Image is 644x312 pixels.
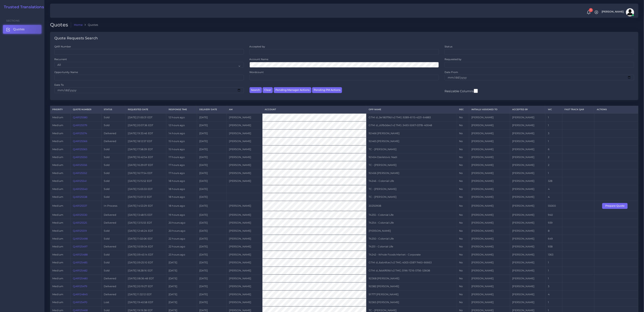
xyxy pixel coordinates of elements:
[457,219,469,227] td: No
[73,221,87,224] a: QAR125525
[366,185,457,193] td: TC - [PERSON_NAME]
[102,177,126,185] td: Sold
[469,185,510,193] td: [PERSON_NAME]
[227,121,262,129] td: [PERSON_NAME]
[126,201,166,211] td: [DATE] 14:53:29 EDT
[366,201,457,211] td: 20250908
[510,169,546,177] td: [PERSON_NAME]
[469,274,510,282] td: [PERSON_NAME]
[457,274,469,282] td: No
[197,169,227,177] td: [DATE]
[1,5,44,9] h2: Trusted Translations
[197,113,227,121] td: [DATE]
[445,45,452,48] label: Status
[546,145,562,153] td: 6
[469,259,510,267] td: [PERSON_NAME]
[445,88,478,93] label: Resizable Columns
[126,211,166,219] td: [DATE] 13:48:15 EDT
[457,161,469,169] td: No
[546,219,562,227] td: 939
[227,113,262,121] td: [PERSON_NAME]
[546,251,562,259] td: 1363
[197,267,227,274] td: [DATE]
[457,121,469,129] td: No
[166,243,197,251] td: 22 hours ago
[197,121,227,129] td: [DATE]
[366,235,457,243] td: 74250 - Colonial Life
[83,23,98,27] li: Quotes
[510,274,546,282] td: [PERSON_NAME]
[197,259,227,267] td: [DATE]
[469,153,510,161] td: [PERSON_NAME]
[126,145,166,153] td: [DATE] 17:58:39 EDT
[510,211,546,219] td: [PERSON_NAME]
[102,235,126,243] td: Sold
[546,161,562,169] td: 2
[197,235,227,243] td: [DATE]
[74,23,83,27] a: Home
[166,235,197,243] td: 22 hours ago
[366,219,457,227] td: 74254 - Colonial Life
[602,203,628,209] button: Prepare Quote
[457,227,469,235] td: No
[457,153,469,161] td: No
[197,137,227,145] td: [DATE]
[227,274,262,282] td: [PERSON_NAME]
[366,121,457,129] td: GTM: d_c6fb0dec1v2 TMG.3493-5067-0378-40048
[546,243,562,251] td: 938
[602,10,624,13] span: [PERSON_NAME]
[227,227,262,235] td: [PERSON_NAME]
[50,22,71,28] h2: Quotes
[312,87,342,93] button: Pending PM Actions
[546,259,562,267] td: 1
[469,211,510,219] td: [PERSON_NAME]
[457,185,469,193] td: No
[469,161,510,169] td: [PERSON_NAME]
[52,221,63,224] span: medium
[52,245,63,248] span: medium
[510,145,546,153] td: [PERSON_NAME]
[457,169,469,177] td: No
[166,227,197,235] td: 20 hours ago
[197,145,227,153] td: [DATE]
[52,148,63,151] span: medium
[366,227,457,235] td: [PERSON_NAME]
[510,251,546,259] td: [PERSON_NAME]
[54,36,98,41] h4: Quote Requests Search
[510,121,546,129] td: [PERSON_NAME]
[166,251,197,259] td: 23 hours ago
[546,177,562,185] td: 328
[366,243,457,251] td: 74251 - Colonial Life
[102,274,126,282] td: Delivered
[227,211,262,219] td: [PERSON_NAME]
[546,106,562,113] th: WC
[546,274,562,282] td: 1
[197,185,227,193] td: [DATE]
[126,106,166,113] th: Requested Date
[102,219,126,227] td: Delivered
[457,137,469,145] td: No
[73,163,87,166] a: QAR125556
[366,161,457,169] td: TC - [PERSON_NAME]
[54,70,78,74] label: Opportunity Name
[166,219,197,227] td: 20 hours ago
[469,137,510,145] td: [PERSON_NAME]
[73,309,88,312] a: QAR125468
[73,116,87,119] a: QAR125580
[73,148,87,151] a: QAR125565
[102,211,126,219] td: Delivered
[102,251,126,259] td: Sold
[366,193,457,201] td: TC - [PERSON_NAME]
[126,169,166,177] td: [DATE] 16:17:54 EDT
[510,259,546,267] td: [PERSON_NAME]
[166,113,197,121] td: 12 hours ago
[52,163,63,166] span: medium
[126,243,166,251] td: [DATE] 10:59:34 EDT
[52,269,63,272] span: medium
[262,106,366,113] th: Account
[445,58,462,61] label: Requested by
[126,113,166,121] td: [DATE] 21:00:31 EDT
[546,129,562,137] td: 3
[73,195,87,198] a: QAR125538
[73,285,87,288] a: QAR125479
